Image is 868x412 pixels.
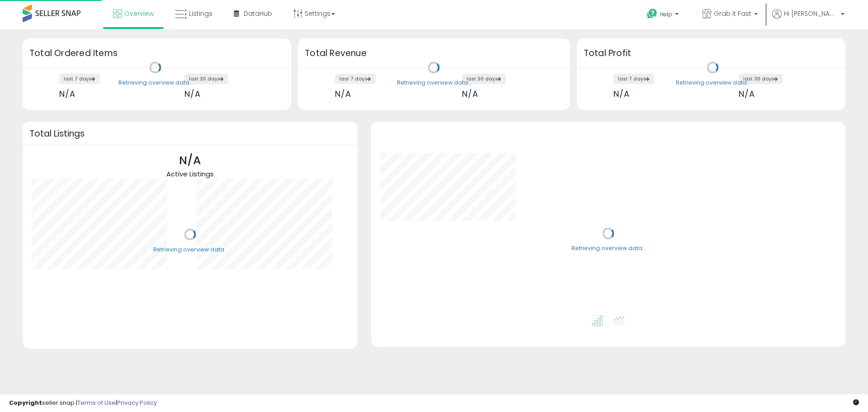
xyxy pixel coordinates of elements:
span: Listings [189,9,212,18]
span: DataHub [244,9,272,18]
div: Retrieving overview data.. [397,79,471,87]
span: Help [660,10,672,18]
div: Retrieving overview data.. [153,246,227,254]
div: Retrieving overview data.. [118,79,192,87]
div: Retrieving overview data.. [571,245,645,253]
span: Grab it Fast [714,9,751,18]
div: Retrieving overview data.. [676,79,750,87]
i: Get Help [646,8,658,19]
div: seller snap | | [9,399,157,407]
a: Privacy Policy [117,398,157,407]
span: Overview [124,9,154,18]
a: Help [640,1,688,29]
strong: Copyright [9,398,42,407]
a: Terms of Use [77,398,116,407]
a: Hi [PERSON_NAME] [772,9,844,29]
span: Hi [PERSON_NAME] [784,9,838,18]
